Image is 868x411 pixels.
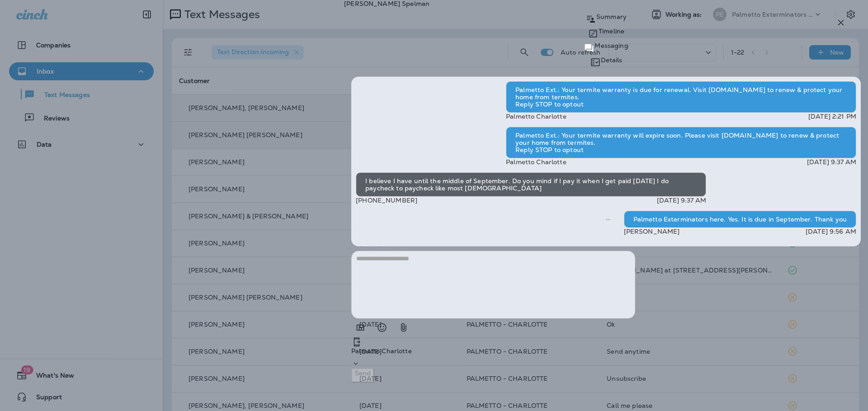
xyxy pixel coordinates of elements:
[601,56,623,64] p: Details
[351,368,374,383] button: Send
[624,228,680,235] p: [PERSON_NAME]
[351,347,861,355] p: Palmetto Charlotte
[351,337,861,368] div: +1 (704) 307-2477
[599,28,624,35] p: Timeline
[506,81,856,113] div: Palmetto Ext.: Your termite warranty is due for renewal. Visit [DOMAIN_NAME] to renew & protect y...
[657,197,706,204] p: [DATE] 9:37 AM
[356,197,417,204] p: [PHONE_NUMBER]
[624,211,856,228] div: Palmetto Exterminators here. Yes. It is due in September. Thank you
[351,319,369,337] button: Add in a premade template
[355,369,371,377] p: Send
[606,215,610,223] span: Sent
[594,42,628,49] p: Messaging
[506,127,856,158] div: Palmetto Ext.: Your termite warranty will expire soon. Please visit [DOMAIN_NAME] to renew & prot...
[806,228,856,235] p: [DATE] 9:56 AM
[506,113,566,120] p: Palmetto Charlotte
[373,319,391,337] button: Select an emoji
[807,158,856,166] p: [DATE] 9:37 AM
[596,13,627,20] p: Summary
[356,172,706,197] div: I believe I have until the middle of September. Do you mind if I pay it when I get paid [DATE] I ...
[808,113,856,120] p: [DATE] 2:21 PM
[506,158,566,166] p: Palmetto Charlotte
